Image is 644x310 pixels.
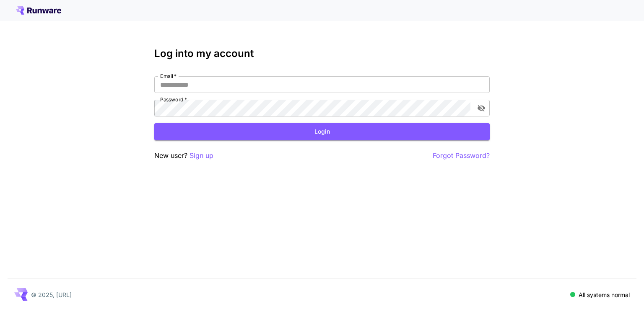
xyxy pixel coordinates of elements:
[579,290,630,299] p: All systems normal
[160,72,177,80] label: Email
[433,150,490,161] button: Forgot Password?
[474,101,489,116] button: toggle password visibility
[154,150,213,161] p: New user?
[154,123,490,140] button: Login
[160,96,187,103] label: Password
[31,290,72,299] p: © 2025, [URL]
[190,150,213,161] button: Sign up
[154,48,490,59] h3: Log into my account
